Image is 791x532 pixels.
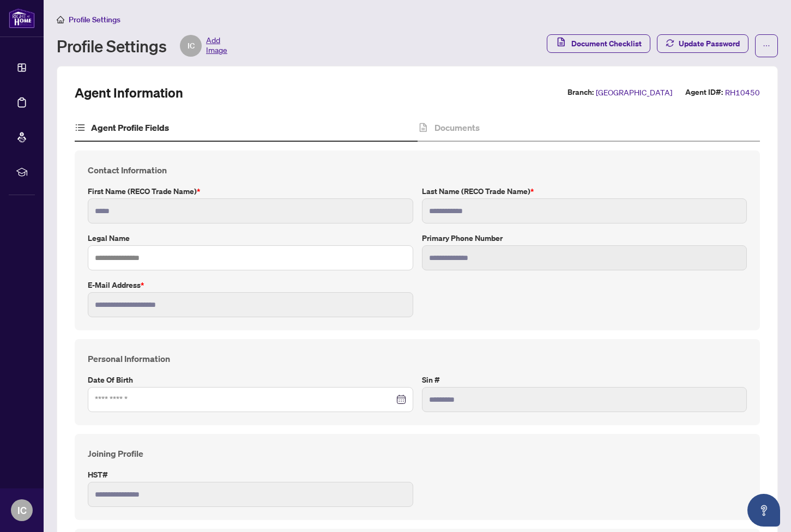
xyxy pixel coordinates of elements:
[69,15,120,25] span: Profile Settings
[188,40,195,52] span: IC
[422,232,747,244] label: Primary Phone Number
[422,374,747,386] label: Sin #
[679,35,740,52] span: Update Password
[88,469,413,481] label: HST#
[747,494,780,527] button: Open asap
[657,34,748,53] button: Update Password
[547,34,650,53] button: Document Checklist
[88,279,413,291] label: E-mail Address
[57,35,227,57] div: Profile Settings
[88,232,413,244] label: Legal Name
[75,84,183,101] h2: Agent Information
[422,185,747,197] label: Last Name (RECO Trade Name)
[596,86,672,99] span: [GEOGRAPHIC_DATA]
[725,86,760,99] span: RH10450
[91,121,169,134] h4: Agent Profile Fields
[434,121,480,134] h4: Documents
[571,35,642,52] span: Document Checklist
[206,35,227,57] span: Add Image
[567,86,594,99] label: Branch:
[685,86,723,99] label: Agent ID#:
[763,42,770,50] span: ellipsis
[88,447,747,460] h4: Joining Profile
[88,352,747,365] h4: Personal Information
[88,164,747,177] h4: Contact Information
[17,503,27,518] span: IC
[88,185,413,197] label: First Name (RECO Trade Name)
[88,374,413,386] label: Date of Birth
[9,8,35,28] img: logo
[57,16,64,23] span: home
